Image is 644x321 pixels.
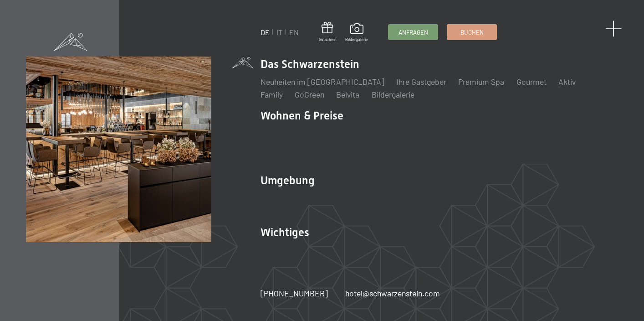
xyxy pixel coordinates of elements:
a: Neuheiten im [GEOGRAPHIC_DATA] [261,77,384,87]
a: IT [276,28,282,36]
span: Buchen [460,28,484,36]
a: GoGreen [295,89,324,99]
a: [PHONE_NUMBER] [261,288,328,299]
span: Bildergalerie [345,37,368,42]
a: Premium Spa [458,77,504,87]
a: hotel@schwarzenstein.com [345,288,440,299]
span: Gutschein [319,37,337,42]
span: [PHONE_NUMBER] [261,288,328,298]
a: DE [261,28,270,36]
a: Family [261,89,283,99]
a: Ihre Gastgeber [396,77,446,87]
a: Bildergalerie [372,89,414,99]
a: Buchen [447,25,496,40]
a: Anfragen [388,25,438,40]
span: Anfragen [399,28,428,36]
a: Belvita [336,89,359,99]
a: Aktiv [558,77,576,87]
a: Bildergalerie [345,23,368,42]
a: Gourmet [516,77,547,87]
a: EN [289,28,299,36]
a: Gutschein [319,22,337,42]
